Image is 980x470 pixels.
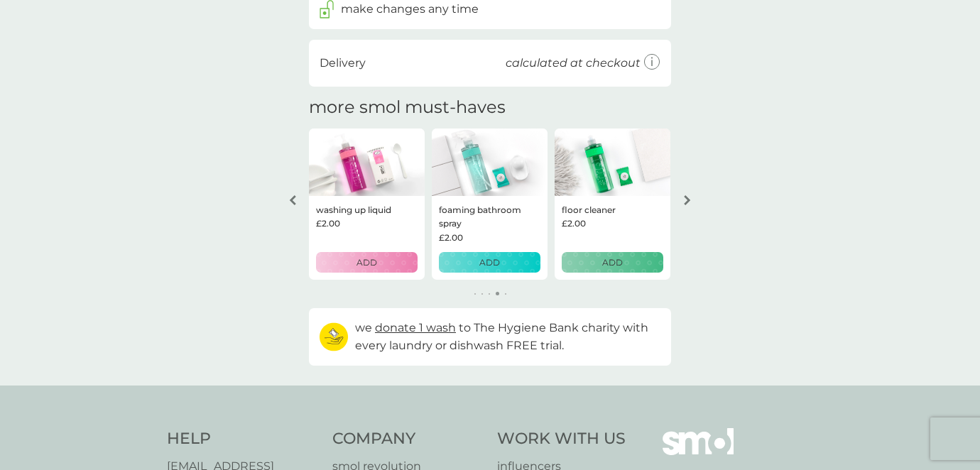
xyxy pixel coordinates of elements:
button: ADD [562,252,663,273]
span: donate 1 wash [375,321,456,334]
h4: Help [167,428,318,450]
p: Delivery [320,54,366,72]
p: washing up liquid [316,203,391,217]
button: ADD [439,252,540,273]
h4: Company [332,428,484,450]
h2: more smol must-haves [309,97,506,118]
span: £2.00 [562,217,586,230]
p: ADD [479,256,500,269]
button: ADD [316,252,418,273]
p: ADD [602,256,623,269]
p: we to The Hygiene Bank charity with every laundry or dishwash FREE trial. [355,319,660,355]
p: floor cleaner [562,203,616,217]
p: calculated at checkout [506,54,641,72]
h4: Work With Us [497,428,626,450]
span: £2.00 [316,217,340,230]
span: £2.00 [439,231,463,244]
p: foaming bathroom spray [439,203,540,230]
p: ADD [356,256,377,269]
